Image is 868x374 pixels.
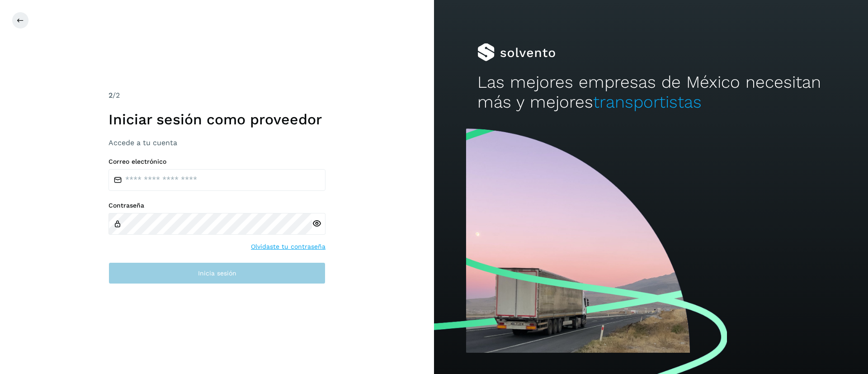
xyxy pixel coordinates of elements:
[108,111,325,128] h1: Iniciar sesión como proveedor
[108,90,325,101] div: /2
[108,262,325,284] button: Inicia sesión
[108,202,325,209] label: Contraseña
[108,158,325,166] label: Correo electrónico
[477,72,825,113] h2: Las mejores empresas de México necesitan más y mejores
[251,242,325,251] a: Olvidaste tu contraseña
[593,92,702,112] span: transportistas
[108,138,325,147] h3: Accede a tu cuenta
[198,270,236,276] span: Inicia sesión
[108,91,113,99] span: 2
